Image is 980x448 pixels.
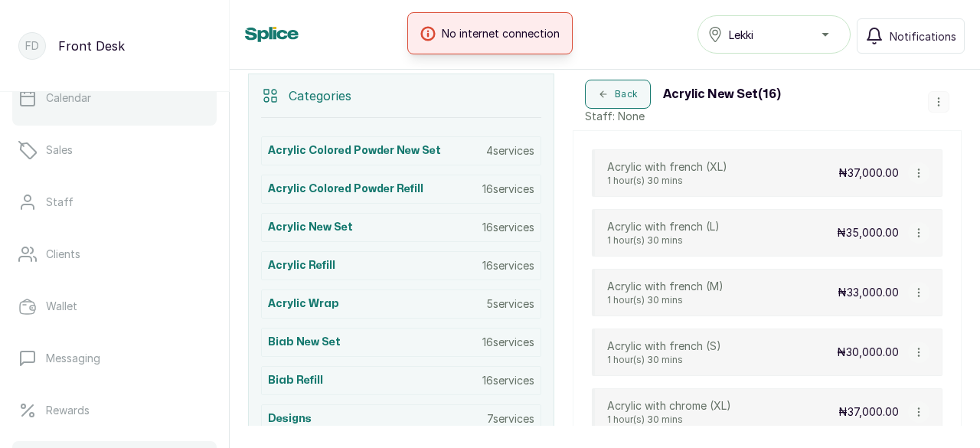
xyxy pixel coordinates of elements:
h3: Acrylic colored powder Refill [268,181,423,197]
p: 1 hour(s) 30 mins [607,234,720,247]
p: Staff: None [585,109,781,124]
p: ₦30,000.00 [837,345,899,360]
a: Wallet [12,285,217,328]
p: Acrylic with chrome (XL) [607,398,731,414]
p: Categories [289,87,351,105]
h3: Biab Refill [268,373,323,388]
p: ₦33,000.00 [838,285,899,300]
a: Sales [12,129,217,172]
p: 16 services [482,373,534,388]
p: Calendar [46,90,91,106]
p: 1 hour(s) 30 mins [607,414,731,426]
div: Acrylic with french (S)1 hour(s) 30 mins [607,338,721,366]
div: Acrylic with french (M)1 hour(s) 30 mins [607,279,724,306]
p: 5 services [486,296,534,312]
span: No internet connection [442,25,560,41]
button: Back [585,80,651,109]
div: Acrylic with french (L)1 hour(s) 30 mins [607,219,720,247]
p: Sales [46,142,73,158]
a: Messaging [12,337,217,380]
p: Clients [46,247,80,262]
a: Calendar [12,77,217,119]
h3: Acrylic New Set ( 16 ) [663,85,781,103]
p: ₦37,000.00 [838,404,899,420]
div: Acrylic with chrome (XL)1 hour(s) 30 mins [607,398,731,426]
p: Staff [46,195,73,210]
p: 4 services [486,143,534,159]
p: 1 hour(s) 30 mins [607,294,724,306]
p: 7 services [487,411,534,427]
p: Rewards [46,403,90,418]
p: ₦37,000.00 [838,165,899,181]
p: Acrylic with french (XL) [607,159,727,175]
h3: Designs [268,411,312,427]
p: Wallet [46,299,77,314]
h3: Acrylic New Set [268,220,353,235]
p: ₦35,000.00 [837,225,899,240]
p: 16 services [482,258,534,273]
a: Clients [12,233,217,276]
a: Staff [12,181,217,224]
p: Acrylic with french (M) [607,279,724,294]
p: 16 services [482,335,534,350]
h3: Biab New Set [268,335,341,350]
p: Acrylic with french (S) [607,338,721,354]
h3: Acrylic Refill [268,258,335,273]
a: Rewards [12,389,217,432]
p: Messaging [46,351,100,366]
p: 16 services [482,181,534,197]
h3: Acrylic wrap [268,296,339,312]
p: Acrylic with french (L) [607,219,720,234]
div: Acrylic with french (XL)1 hour(s) 30 mins [607,159,727,187]
p: 1 hour(s) 30 mins [607,175,727,187]
p: 16 services [482,220,534,235]
p: 1 hour(s) 30 mins [607,354,721,366]
h3: Acrylic colored powder new set [268,143,441,159]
